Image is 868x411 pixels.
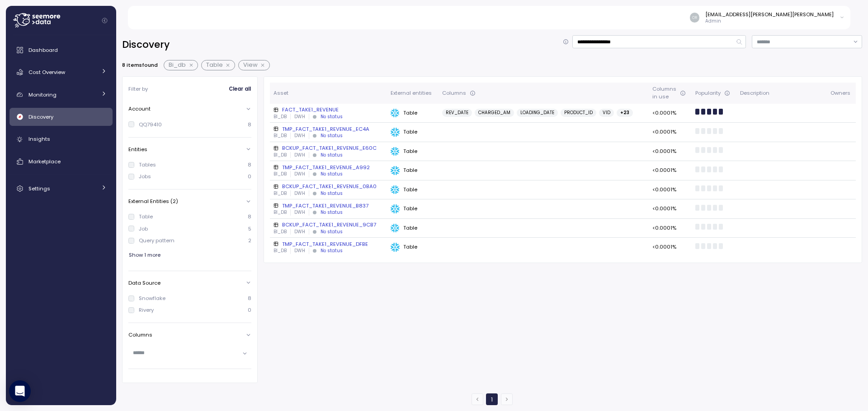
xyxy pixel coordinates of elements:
p: BI_DB [274,209,287,216]
p: DWH [294,209,305,216]
span: Marketplace [28,158,61,165]
a: FACT_TAKE1_REVENUEBI_DBDWHNo status [274,106,383,120]
td: <0.0001% [648,180,692,200]
div: TMP_FACT_TAKE1_REVENUE_B837 [274,202,383,209]
p: DWH [294,114,305,120]
td: <0.0001% [648,142,692,162]
div: Table [391,243,434,252]
a: TMP_FACT_TAKE1_REVENUE_B837BI_DBDWHNo status [274,202,383,216]
p: DWH [294,152,305,158]
p: Data Source [128,279,160,286]
div: Popularity [695,89,733,97]
div: Owners [830,89,852,97]
a: Cost Overview [9,63,113,81]
p: 8 items found [122,61,158,69]
span: View [243,60,258,70]
span: Monitoring [28,91,57,98]
p: 2 [248,237,251,244]
span: Show 1 more [129,249,160,261]
div: BCKUP_FACT_TAKE1_REVENUE_9CB7 [274,221,383,228]
p: 0 [248,173,251,180]
p: BI_DB [274,190,287,197]
div: Table [391,204,434,213]
p: BI_DB [274,133,287,139]
p: Admin [705,18,834,24]
td: <0.0001% [648,199,692,219]
p: BI_DB [274,248,287,254]
div: BCKUP_FACT_TAKE1_REVENUE_0BA0 [274,183,383,190]
p: DWH [294,248,305,254]
a: Discovery [9,108,113,126]
p: BI_DB [274,114,287,120]
div: Asset [274,89,383,97]
div: Query pattern [139,237,175,244]
span: Dashboard [28,46,58,54]
div: Snowflake [139,295,165,302]
div: No status [321,152,343,158]
div: Jobs [139,173,151,180]
span: VID [603,109,610,117]
a: REV_DATE [442,109,472,117]
td: <0.0001% [648,104,692,123]
div: Table [391,185,434,194]
a: PRODUCT_ID [561,109,596,117]
p: BI_DB [274,152,287,158]
p: 8 [248,213,251,220]
button: Clear all [228,83,251,96]
a: Dashboard [9,41,113,59]
div: Table [391,147,434,156]
div: Tables [139,161,156,168]
p: DWH [294,171,305,177]
div: TMP_FACT_TAKE1_REVENUE_A992 [274,164,383,171]
p: 8 [248,121,251,128]
p: 5 [248,225,251,232]
p: External Entities (2) [128,198,178,205]
span: LOADING_DATE [520,109,554,117]
span: Cost Overview [28,69,65,76]
td: <0.0001% [648,123,692,142]
div: No status [321,248,343,254]
a: VID [599,109,614,117]
div: FACT_TAKE1_REVENUE [274,106,383,113]
span: Settings [28,185,50,192]
a: TMP_FACT_TAKE1_REVENUE_EC4ABI_DBDWHNo status [274,125,383,139]
div: Columns in use [652,85,689,101]
span: Clear all [229,83,251,95]
a: CHARGED_AM [475,109,514,117]
a: LOADING_DATE [517,109,558,117]
div: No status [321,209,343,216]
p: DWH [294,229,305,235]
div: TMP_FACT_TAKE1_REVENUE_DFBE [274,240,383,248]
span: Discovery [28,113,53,120]
a: Insights [9,130,113,148]
a: Settings [9,180,113,198]
div: TMP_FACT_TAKE1_REVENUE_EC4A [274,125,383,133]
div: Open Intercom Messenger [9,380,31,402]
div: Table [391,166,434,175]
p: DWH [294,133,305,139]
a: TMP_FACT_TAKE1_REVENUE_DFBEBI_DBDWHNo status [274,240,383,254]
div: Table [139,213,153,220]
span: REV_DATE [446,109,468,117]
span: PRODUCT_ID [564,109,593,117]
a: Marketplace [9,152,113,171]
div: External entities [391,89,434,97]
p: 0 [248,306,251,314]
div: Columns [442,89,645,97]
span: Bi_db [169,60,186,70]
div: Table [391,128,434,137]
button: Show 1 more [128,249,161,262]
p: 8 [248,161,251,168]
p: Entities [128,146,147,153]
span: CHARGED_AM [478,109,510,117]
button: 1 [486,393,498,405]
p: BI_DB [274,229,287,235]
p: Filter by [128,85,148,92]
span: + 23 [620,109,629,117]
p: 8 [248,295,251,302]
p: BI_DB [274,171,287,177]
div: No status [321,114,343,120]
div: [EMAIL_ADDRESS][PERSON_NAME][PERSON_NAME] [705,11,834,18]
span: Table [206,60,223,70]
h2: Discovery [122,38,170,51]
